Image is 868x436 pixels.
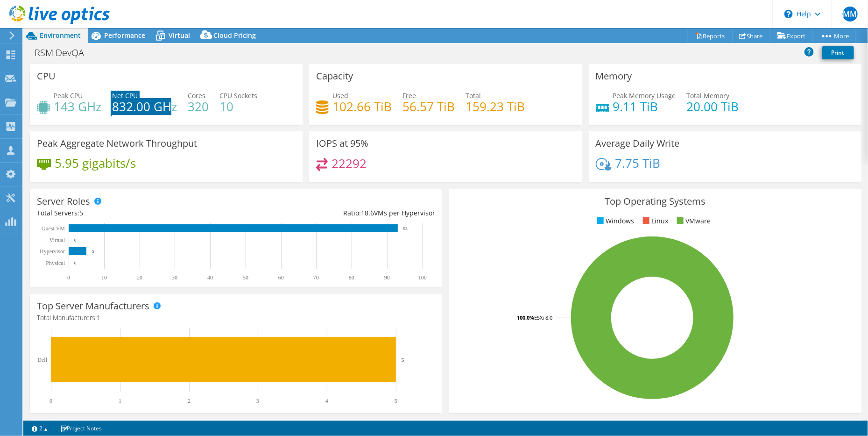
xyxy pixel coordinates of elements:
h4: 10 [219,101,257,112]
text: 30 [172,274,177,281]
text: 4 [325,398,328,404]
h4: 159.23 TiB [466,101,525,112]
span: Total [466,91,481,100]
text: 80 [349,274,354,281]
div: Ratio: VMs per Hypervisor [236,208,436,218]
text: 50 [243,274,248,281]
h4: 832.00 GHz [112,101,177,112]
li: VMware [675,216,711,226]
text: 20 [137,274,142,281]
h3: Peak Aggregate Network Throughput [37,138,197,149]
text: 2 [188,398,191,404]
span: Net CPU [112,91,138,100]
text: Physical [46,260,65,266]
text: 5 [402,357,404,363]
text: Virtual [49,237,65,243]
a: Reports [688,29,733,43]
tspan: 100.0% [517,314,534,321]
h4: 5.95 gigabits/s [55,158,136,168]
span: 1 [97,313,100,322]
h4: 20.00 TiB [687,101,739,112]
text: 0 [49,398,52,404]
a: 2 [25,422,54,434]
h4: 320 [188,101,209,112]
text: 0 [74,238,77,243]
a: Export [770,29,813,43]
a: Share [732,29,770,43]
h3: CPU [37,71,56,81]
span: Performance [104,31,145,40]
span: 5 [79,208,83,217]
h3: Top Operating Systems [456,196,854,207]
text: 90 [384,274,390,281]
text: Hypervisor [40,248,65,255]
span: Total Memory [687,91,730,100]
h4: 56.57 TiB [402,101,455,112]
h1: RSM DevQA [30,48,99,58]
li: Windows [595,216,635,226]
h4: 143 GHz [54,101,101,112]
h4: 7.75 TiB [615,158,661,168]
span: Peak Memory Usage [613,91,676,100]
a: Print [822,46,854,59]
span: MM [843,7,858,21]
a: Project Notes [54,422,108,434]
span: 18.6 [361,208,374,217]
h4: 22292 [332,158,367,169]
tspan: ESXi 8.0 [534,314,552,321]
h3: Top Server Manufacturers [37,301,149,311]
text: 5 [92,249,94,254]
text: 10 [101,274,107,281]
span: Environment [40,31,81,40]
h3: Server Roles [37,196,90,207]
text: 5 [395,398,397,404]
text: 1 [119,398,121,404]
span: Peak CPU [54,91,83,100]
text: 0 [67,274,70,281]
text: 70 [313,274,319,281]
text: 60 [278,274,284,281]
span: Free [402,91,416,100]
text: Dell [37,357,47,363]
span: Virtual [169,31,190,40]
h3: IOPS at 95% [316,138,368,149]
text: 40 [207,274,213,281]
span: CPU Sockets [219,91,257,100]
svg: \n [784,10,793,18]
a: More [813,29,856,43]
span: Cloud Pricing [213,31,256,40]
span: Used [332,91,348,100]
div: Total Servers: [37,208,236,218]
span: Cores [188,91,205,100]
text: 3 [256,398,259,404]
h4: 9.11 TiB [613,101,676,112]
text: Guest VM [42,225,65,232]
h4: Total Manufacturers: [37,313,435,323]
h4: 102.66 TiB [332,101,392,112]
li: Linux [641,216,669,226]
text: 0 [74,261,77,265]
h3: Capacity [316,71,353,81]
h3: Average Daily Write [596,138,680,149]
text: 93 [403,226,408,231]
text: 100 [418,274,427,281]
h3: Memory [596,71,632,81]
